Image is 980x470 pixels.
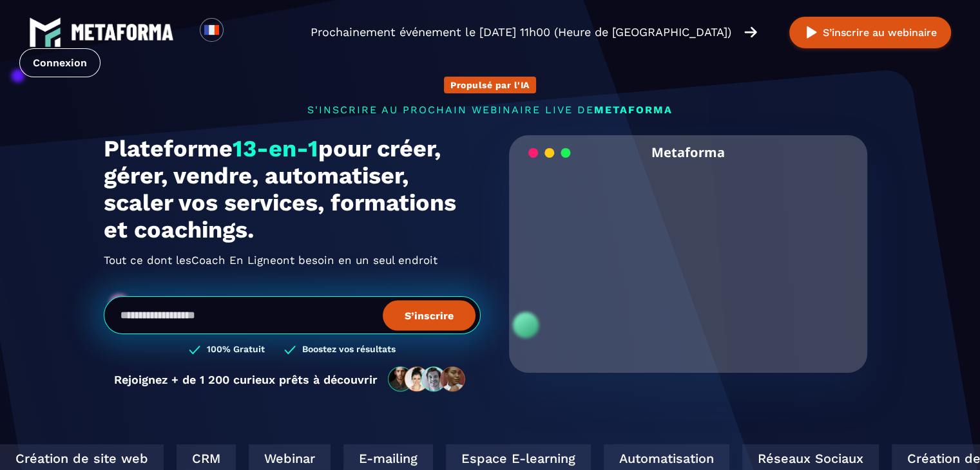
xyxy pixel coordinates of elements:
video: Your browser does not support the video tag. [519,169,858,339]
button: S’inscrire [383,300,476,330]
p: Prochainement événement le [DATE] 11h00 (Heure de [GEOGRAPHIC_DATA]) [311,23,731,41]
h2: Tout ce dont les ont besoin en un seul endroit [104,250,481,270]
h3: Boostez vos résultats [302,344,396,356]
img: checked [189,344,200,356]
a: Connexion [19,48,101,77]
img: arrow-right [744,25,757,39]
img: play [803,24,820,41]
input: Search for option [235,24,244,40]
span: Coach En Ligne [191,250,276,270]
span: 13-en-1 [233,135,318,162]
img: fr [204,22,220,38]
img: logo [71,24,174,41]
div: Search for option [224,18,255,46]
h2: Metaforma [651,135,725,169]
img: checked [284,344,296,356]
h3: 100% Gratuit [207,344,265,356]
img: community-people [384,366,470,393]
button: S’inscrire au webinaire [789,17,951,48]
img: loading [528,147,571,159]
p: s'inscrire au prochain webinaire live de [104,104,877,116]
img: logo [29,16,61,48]
h1: Plateforme pour créer, gérer, vendre, automatiser, scaler vos services, formations et coachings. [104,135,481,243]
p: Rejoignez + de 1 200 curieux prêts à découvrir [114,373,378,386]
span: METAFORMA [594,104,673,116]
